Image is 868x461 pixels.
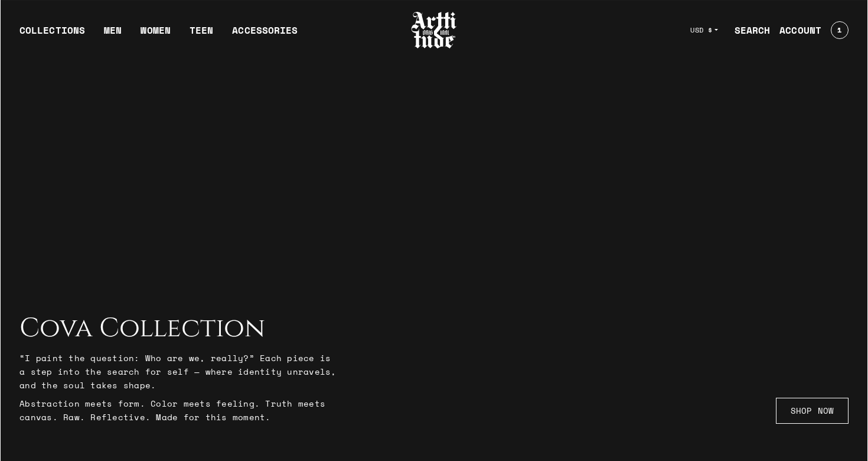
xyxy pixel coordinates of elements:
[104,23,122,47] a: MEN
[683,17,725,43] button: USD $
[770,18,821,42] a: ACCOUNT
[776,398,849,424] a: SHOP NOW
[190,23,213,47] a: TEEN
[690,25,713,35] span: USD $
[232,23,298,47] div: ACCESSORIES
[19,351,338,392] p: “I paint the question: Who are we, really?” Each piece is a step into the search for self — where...
[141,23,171,47] a: WOMEN
[19,313,338,344] h2: Cova Collection
[410,10,458,50] img: Arttitude
[821,17,849,44] a: Open cart
[725,18,771,42] a: SEARCH
[19,397,338,424] p: Abstraction meets form. Color meets feeling. Truth meets canvas. Raw. Reflective. Made for this m...
[837,27,841,34] span: 1
[10,23,307,47] ul: Main navigation
[19,23,85,47] div: COLLECTIONS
